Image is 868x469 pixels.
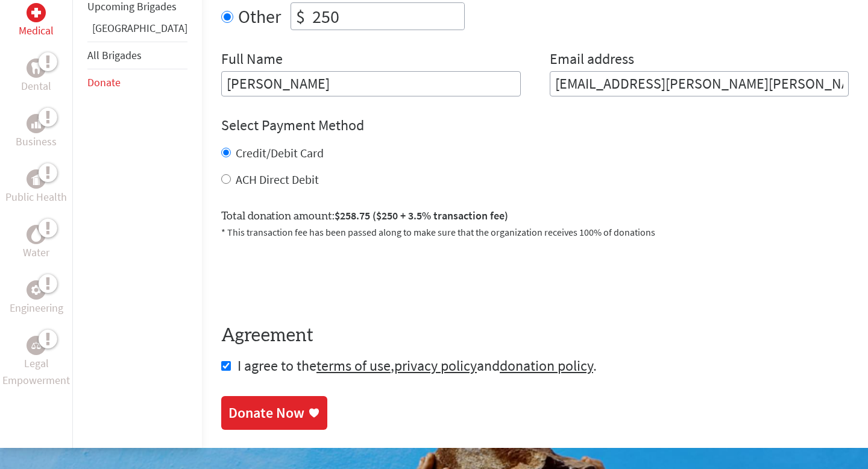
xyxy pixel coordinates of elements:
[27,169,46,189] div: Public Health
[500,356,593,375] a: donation policy
[87,75,121,89] a: Donate
[31,173,41,185] img: Public Health
[221,225,849,239] p: * This transaction fee has been passed along to make sure that the organization receives 100% of ...
[335,209,508,222] span: $258.75 ($250 + 3.5% transaction fee)
[237,356,597,375] span: I agree to the , and .
[21,78,51,95] p: Dental
[550,49,634,71] label: Email address
[221,254,404,301] iframe: reCAPTCHA
[31,285,41,295] img: Engineering
[87,42,187,69] li: All Brigades
[87,20,187,42] li: Guatemala
[221,325,849,347] h4: Agreement
[27,225,46,244] div: Water
[236,145,324,160] label: Credit/Debit Card
[10,280,63,316] a: EngineeringEngineering
[221,116,849,135] h4: Select Payment Method
[2,336,70,389] a: Legal EmpowermentLegal Empowerment
[31,342,41,349] img: Legal Empowerment
[316,356,391,375] a: terms of use
[19,22,54,39] p: Medical
[221,71,521,96] input: Enter Full Name
[21,58,51,95] a: DentalDental
[221,396,327,430] a: Donate Now
[221,49,283,71] label: Full Name
[5,169,67,206] a: Public HealthPublic Health
[228,403,304,423] div: Donate Now
[27,58,46,78] div: Dental
[550,71,849,96] input: Your Email
[23,225,49,261] a: WaterWater
[87,48,142,62] a: All Brigades
[31,228,41,242] img: Water
[27,280,46,300] div: Engineering
[31,8,41,17] img: Medical
[19,3,54,39] a: MedicalMedical
[23,244,49,261] p: Water
[2,355,70,389] p: Legal Empowerment
[221,207,508,225] label: Total donation amount:
[87,69,187,96] li: Donate
[16,133,57,150] p: Business
[31,119,41,128] img: Business
[27,336,46,355] div: Legal Empowerment
[27,3,46,22] div: Medical
[16,114,57,150] a: BusinessBusiness
[10,300,63,316] p: Engineering
[310,3,464,30] input: Enter Amount
[92,21,187,35] a: [GEOGRAPHIC_DATA]
[5,189,67,206] p: Public Health
[27,114,46,133] div: Business
[238,2,281,30] label: Other
[291,3,310,30] div: $
[31,63,41,74] img: Dental
[236,172,319,187] label: ACH Direct Debit
[394,356,477,375] a: privacy policy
